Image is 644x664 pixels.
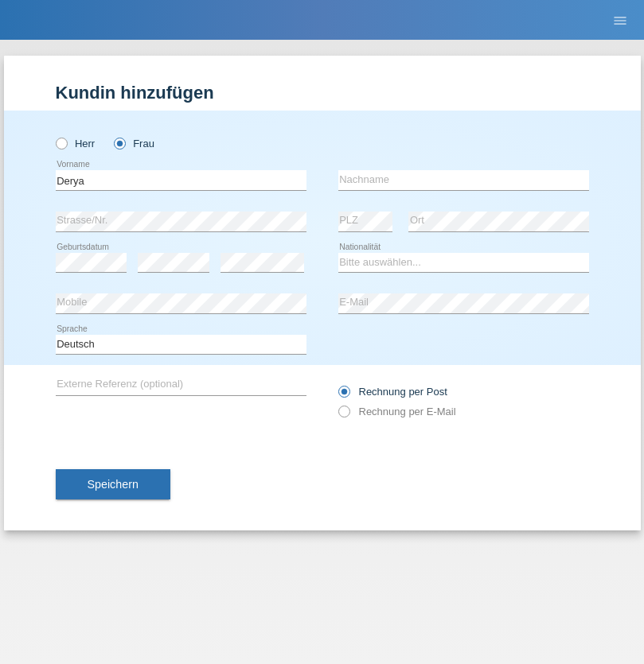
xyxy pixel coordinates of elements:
h1: Kundin hinzufügen [56,83,589,103]
input: Frau [114,138,124,148]
i: menu [612,13,628,29]
a: menu [604,15,636,25]
input: Rechnung per Post [338,386,349,406]
label: Frau [114,138,154,149]
input: Herr [56,138,66,148]
button: Speichern [56,469,170,499]
label: Rechnung per E-Mail [338,406,456,417]
label: Herr [56,138,96,149]
label: Rechnung per Post [338,386,447,398]
input: Rechnung per E-Mail [338,406,349,425]
span: Speichern [88,478,139,491]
